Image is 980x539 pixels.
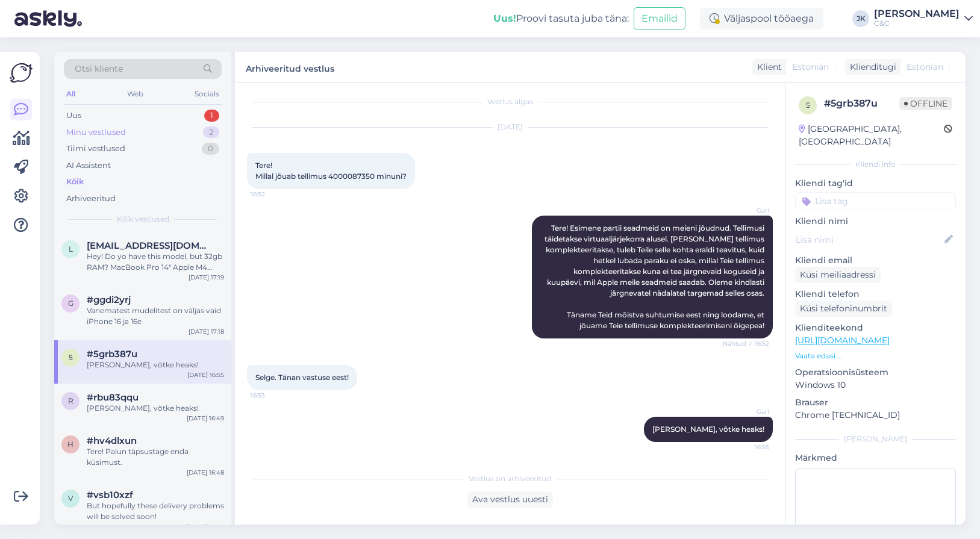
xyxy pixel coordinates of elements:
p: Kliendi tag'id [795,177,956,190]
div: C&C [874,19,960,28]
div: # 5grb387u [824,96,899,111]
div: Kliendi info [795,159,956,170]
span: 5 [806,101,810,110]
span: lobanov.e@gmail.com [87,240,212,251]
div: [GEOGRAPHIC_DATA], [GEOGRAPHIC_DATA] [799,123,944,148]
p: Chrome [TECHNICAL_ID] [795,409,956,422]
div: Vestlus algas [247,96,773,107]
div: [PERSON_NAME] [795,434,956,444]
button: Emailid [634,7,685,30]
span: #5grb387u [87,349,137,360]
span: g [68,299,73,308]
span: #vsb10xzf [87,490,133,500]
span: v [68,494,73,503]
span: Tere! Millal jõuab tellimus 4000087350 minuni? [255,161,407,181]
span: Nähtud ✓ 16:52 [723,339,769,348]
span: Selge. Tänan vastuse eest! [255,373,349,382]
span: r [68,396,73,405]
span: Estonian [792,61,829,73]
p: Klienditeekond [795,322,956,334]
div: All [64,86,78,102]
div: Kõik [66,176,84,188]
div: Küsi meiliaadressi [795,267,881,283]
span: l [69,245,73,254]
div: Küsi telefoninumbrit [795,301,892,317]
span: Otsi kliente [75,63,123,75]
div: Socials [192,86,222,102]
p: Kliendi telefon [795,288,956,301]
b: Uus! [493,13,516,24]
span: #ggdi2yrj [87,294,131,305]
div: Klient [752,61,782,73]
a: [PERSON_NAME]C&C [874,9,973,28]
span: [PERSON_NAME], võtke heaks! [652,425,764,434]
div: [PERSON_NAME], võtke heaks! [87,360,224,370]
span: 16:55 [724,443,769,452]
div: Minu vestlused [66,126,126,139]
div: [DATE] 17:19 [189,273,224,282]
label: Arhiveeritud vestlus [246,59,334,75]
span: Vestlus on arhiveeritud [469,473,551,484]
div: [DATE] 16:28 [187,522,224,531]
div: 2 [203,126,219,139]
div: But hopefully these delivery problems will be solved soon! [87,500,224,522]
div: [PERSON_NAME] [874,9,960,19]
span: Tere! Esimene partii seadmeid on meieni jõudnud. Tellimusi täidetakse virtuaaljärjekorra alusel. ... [545,223,766,330]
div: Web [125,86,146,102]
div: [DATE] 16:55 [187,370,224,379]
input: Lisa tag [795,192,956,210]
span: Garl [724,407,769,416]
span: 5 [69,353,73,362]
div: Uus [66,110,81,122]
span: Garl [724,206,769,215]
span: Estonian [907,61,943,73]
span: 16:53 [251,391,296,400]
p: Windows 10 [795,379,956,391]
span: 16:52 [251,190,296,199]
span: h [67,440,73,449]
div: Väljaspool tööaega [700,8,823,30]
div: 0 [202,143,219,155]
div: [DATE] 16:49 [187,414,224,423]
div: [PERSON_NAME], võtke heaks! [87,403,224,414]
div: [DATE] [247,122,773,132]
span: #rbu83qqu [87,392,139,403]
div: Tiimi vestlused [66,143,125,155]
input: Lisa nimi [796,233,942,246]
p: Kliendi nimi [795,215,956,228]
p: Brauser [795,396,956,409]
span: #hv4dlxun [87,435,137,446]
div: Vanematest mudelitest on väljas vaid iPhone 16 ja 16e [87,305,224,327]
div: JK [852,10,869,27]
p: Märkmed [795,452,956,464]
div: Klienditugi [845,61,896,73]
div: AI Assistent [66,160,111,172]
span: Kõik vestlused [117,214,169,225]
div: Arhiveeritud [66,193,116,205]
div: Proovi tasuta juba täna: [493,11,629,26]
div: 1 [204,110,219,122]
div: [DATE] 17:18 [189,327,224,336]
p: Operatsioonisüsteem [795,366,956,379]
p: Vaata edasi ... [795,351,956,361]
p: Kliendi email [795,254,956,267]
img: Askly Logo [10,61,33,84]
a: [URL][DOMAIN_NAME] [795,335,890,346]
div: Tere! Palun täpsustage enda küsimust. [87,446,224,468]
div: Hey! Do yo have this model, but 32gb RAM? MacBook Pro 14" Apple M4 10‑core CPU & 10‑core GPU 16GB... [87,251,224,273]
div: Ava vestlus uuesti [467,491,553,508]
span: Offline [899,97,952,110]
div: [DATE] 16:48 [187,468,224,477]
